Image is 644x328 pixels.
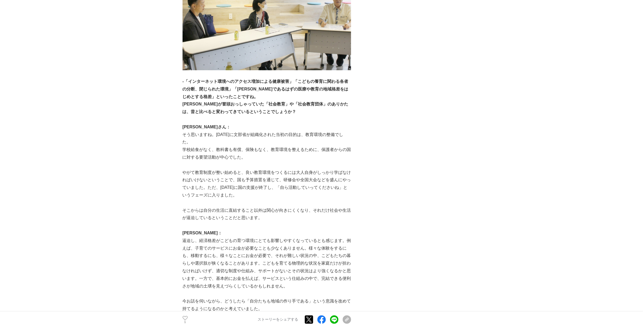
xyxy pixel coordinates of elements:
p: やがて教育制度が整い始めると、良い教育環境をつくるには大人自身がしっかり学ばなければいけないということで、国も予算措置を通じて、研修会や全国大会などを盛んにやっていました。ただ、[DATE]に国... [183,169,351,199]
p: そこからは自分の生活に直結すること以外は関心が向きにくくなり、それだけ社会や生活が逼迫しているということだと思います。 [183,207,351,222]
p: ストーリーをシェアする [258,317,298,322]
strong: [PERSON_NAME]： [183,231,222,235]
p: 逼迫し、経済格差がこどもの育つ環境にとても影響しやすくなっているとも感じます。例えば、子育てのサービスにお金が必要なことも少なくありません。様々な体験をするにも、移動するにも、様々なことにお金が... [183,237,351,290]
p: 1 [183,321,188,324]
strong: [PERSON_NAME]さん： [183,125,230,129]
p: そう思いますね。[DATE]に文部省が組織化された当初の目的は、教育環境の整備でした。 [183,131,351,146]
strong: [PERSON_NAME]が冒頭おっしゃっていた「社会教育」や「社会教育団体」のありかたは、昔と比べると変わってきているということでしょうか？ [183,102,348,114]
p: 学校給食がなく、教科書も有償、保険もなく、教育環境を整えるために、保護者からの国に対する要望活動が中心でした。 [183,146,351,161]
p: 今お話を伺いながら、どうしたら「自分たちも地域の作り手である」という意識を改めて持てるようになるのかと考えていました。 [183,297,351,313]
strong: ‐「インターネット環境へのアクセス増加による健康被害」「こどもの養育に関わる各者の分断、閉じられた環境」「[PERSON_NAME]であるはずの医療や教育の地域格差をはじめとする格差」といったこ... [183,79,348,99]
